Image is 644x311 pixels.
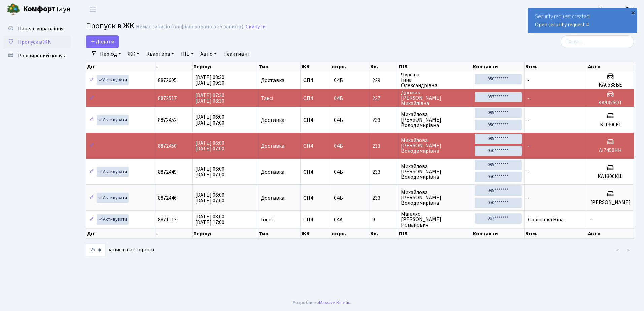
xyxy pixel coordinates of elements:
span: Лозінська Ніна [527,216,564,223]
span: Доставка [261,78,284,83]
a: Період [97,48,124,60]
a: Активувати [97,75,129,85]
span: Чурсіна Інна Олександрівна [401,72,469,88]
span: Михайлова [PERSON_NAME] Володимирівна [401,189,469,206]
a: Панель управління [3,22,71,35]
th: Авто [587,62,634,71]
span: СП4 [303,217,328,222]
span: - [527,142,529,150]
a: Авто [198,48,219,60]
span: 9 [372,217,395,222]
th: ЖК [301,229,331,239]
span: 233 [372,169,395,175]
a: Open security request # [535,21,589,28]
span: Пропуск в ЖК [18,38,51,46]
th: Авто [587,229,634,239]
span: - [527,95,529,102]
span: 04Б [334,194,343,202]
span: СП4 [303,169,328,175]
a: Неактивні [221,48,251,60]
span: [DATE] 06:00 [DATE] 07:00 [195,165,224,178]
th: Період [193,229,258,239]
th: ПІБ [398,62,472,71]
span: Доставка [261,117,284,123]
div: Security request created [528,8,637,33]
h5: КА9425ОТ [590,100,631,106]
th: Тип [258,62,301,71]
span: Магаляс [PERSON_NAME] Романович [401,211,469,228]
th: Ком. [525,229,587,239]
span: Розширений пошук [18,52,65,59]
span: Додати [90,38,114,45]
th: корп. [331,62,369,71]
span: [DATE] 08:00 [DATE] 17:00 [195,213,224,226]
div: Немає записів (відфільтровано з 25 записів). [136,24,244,30]
span: 8872446 [158,194,177,202]
input: Пошук... [561,35,634,48]
th: Кв. [369,229,398,239]
h5: КІ1300КІ [590,122,631,128]
span: 229 [372,78,395,83]
span: - [527,168,529,176]
div: × [630,9,636,16]
span: Доставка [261,143,284,149]
span: Таксі [261,96,273,101]
span: Таун [23,4,71,15]
th: Контакти [472,229,525,239]
a: Квартира [143,48,177,60]
a: ЖК [125,48,142,60]
a: Пропуск в ЖК [3,35,71,49]
a: Додати [86,35,119,48]
span: 04Б [334,168,343,176]
span: 8872450 [158,142,177,150]
span: 04Б [334,142,343,150]
a: Активувати [97,193,129,203]
img: logo.png [7,3,20,16]
th: Ком. [525,62,587,71]
a: Активувати [97,214,129,225]
th: Кв. [369,62,398,71]
span: 04Б [334,77,343,84]
span: - [527,77,529,84]
span: Дрожак [PERSON_NAME] Михайлівна [401,90,469,106]
span: 04Б [334,116,343,124]
div: Розроблено . [293,299,351,306]
h5: КА0538ВЕ [590,82,631,88]
a: Розширений пошук [3,49,71,62]
a: Активувати [97,115,129,125]
th: корп. [331,229,369,239]
span: - [590,216,592,223]
th: Дії [86,62,155,71]
span: СП4 [303,143,328,149]
th: Контакти [472,62,525,71]
span: Михайлова [PERSON_NAME] Володимирівна [401,164,469,180]
th: ПІБ [398,229,472,239]
a: Консьєрж б. 4. [599,5,636,13]
span: 04А [334,216,343,223]
span: - [527,116,529,124]
span: [DATE] 07:30 [DATE] 08:30 [195,92,224,105]
span: СП4 [303,96,328,101]
h5: КА1300КШ [590,173,631,180]
span: Гості [261,217,273,222]
span: [DATE] 06:00 [DATE] 07:00 [195,113,224,127]
span: Доставка [261,195,284,201]
button: Переключити навігацію [84,4,101,15]
span: Михайлова [PERSON_NAME] Володимирівна [401,112,469,128]
select: записів на сторінці [86,244,105,256]
a: ПІБ [178,48,196,60]
span: 227 [372,96,395,101]
span: 8872517 [158,95,177,102]
span: 8872605 [158,77,177,84]
span: 233 [372,117,395,123]
a: Massive Kinetic [319,299,350,306]
span: Панель управління [18,25,63,32]
span: Доставка [261,169,284,175]
span: 233 [372,195,395,201]
span: 04Б [334,95,343,102]
span: [DATE] 08:30 [DATE] 09:30 [195,74,224,87]
span: [DATE] 06:00 [DATE] 07:00 [195,191,224,204]
th: Дії [86,229,155,239]
span: Михайлова [PERSON_NAME] Володимирівна [401,138,469,154]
